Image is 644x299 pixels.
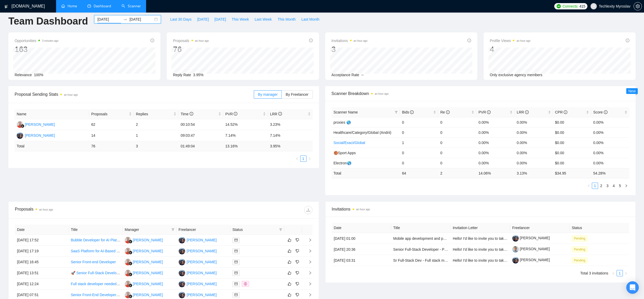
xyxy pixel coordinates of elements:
[268,141,312,151] td: 3.95 %
[334,130,392,135] span: Healthcare/Category/Global (Andrii)
[592,4,595,8] span: user
[134,109,178,119] th: Replies
[564,110,567,114] span: info-circle
[89,109,134,119] th: Proposals
[515,127,553,137] td: 0.00%
[395,111,398,114] span: filter
[278,226,283,234] span: filter
[490,73,543,77] span: Only exclusive agency members
[402,110,414,114] span: Bids
[294,156,300,162] li: Previous Page
[133,281,163,287] div: [PERSON_NAME]
[591,137,629,148] td: 0.00%
[476,148,515,158] td: 0.00%
[393,247,480,252] a: Senior Full-Stack Developer - Productivity Application
[64,93,78,96] time: an hour ago
[286,292,293,298] button: like
[515,168,553,178] td: 3.13 %
[42,39,58,42] time: 3 minutes ago
[604,110,607,114] span: info-circle
[125,238,163,242] a: GS[PERSON_NAME]
[515,148,553,158] td: 0.00%
[515,158,553,168] td: 0.00%
[133,248,163,254] div: [PERSON_NAME]
[179,259,185,265] img: MK
[190,112,193,116] span: info-circle
[300,156,306,162] a: 1
[179,237,185,243] img: MK
[612,272,615,275] span: left
[332,44,368,54] div: 3
[223,130,268,141] td: 7.14%
[179,238,217,242] a: MK[PERSON_NAME]
[286,281,293,287] button: like
[605,183,610,189] a: 3
[563,3,578,9] span: Connects:
[400,158,438,168] td: 0
[593,110,607,114] span: Score
[624,272,628,275] span: right
[125,281,131,287] img: GS
[598,183,604,189] a: 2
[393,258,486,262] a: Sr Full-Stack Dev - Full stack marketplace build with an ai
[510,223,570,233] th: Freelancer
[294,156,300,162] button: left
[279,228,282,231] span: filter
[294,248,300,254] button: dislike
[334,151,356,155] span: 🏀Sport Apps
[288,238,291,242] span: like
[234,282,238,285] span: mail
[451,223,510,233] th: Invitation Letter
[553,158,591,168] td: $0.00
[177,225,231,235] th: Freelancer
[288,293,291,297] span: like
[255,16,272,22] span: Last Week
[400,127,438,137] td: 0
[123,17,127,21] span: to
[129,284,132,287] img: gigradar-bm.png
[39,208,53,211] time: an hour ago
[440,110,450,114] span: Re
[438,137,477,148] td: 0
[626,281,639,294] div: Open Intercom Messenger
[179,292,217,297] a: MK[PERSON_NAME]
[89,119,134,130] td: 62
[476,117,515,127] td: 0.00%
[15,235,69,246] td: [DATE] 17:52
[586,183,592,189] button: left
[286,270,293,276] button: like
[123,17,127,21] span: swap-right
[71,282,180,286] a: Full stack developer needed with React.js expirience (react node.js)
[129,273,132,276] img: gigradar-bm.png
[591,168,629,178] td: 54.28 %
[516,39,530,42] time: an hour ago
[332,73,359,77] span: Acceptance Rate
[400,148,438,158] td: 0
[167,15,194,23] button: Last 30 Days
[15,91,254,98] span: Proposal Sending Stats
[611,183,617,189] a: 4
[587,184,590,187] span: left
[361,73,364,77] span: --
[592,183,598,189] a: 1
[553,148,591,158] td: $0.00
[394,108,399,116] span: filter
[178,141,223,151] td: 01:49:04
[476,127,515,137] td: 0.00%
[125,237,131,243] img: GS
[611,183,617,189] li: 4
[234,293,238,296] span: mail
[296,249,299,253] span: dislike
[438,158,477,168] td: 0
[15,38,58,44] span: Opportunities
[296,157,299,160] span: left
[212,15,229,23] button: [DATE]
[170,226,176,234] span: filter
[278,16,296,22] span: This Month
[125,292,131,298] img: GS
[294,292,300,298] button: dislike
[304,208,312,212] span: download
[332,38,368,44] span: Invitations
[179,249,217,253] a: MK[PERSON_NAME]
[586,183,592,189] li: Previous Page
